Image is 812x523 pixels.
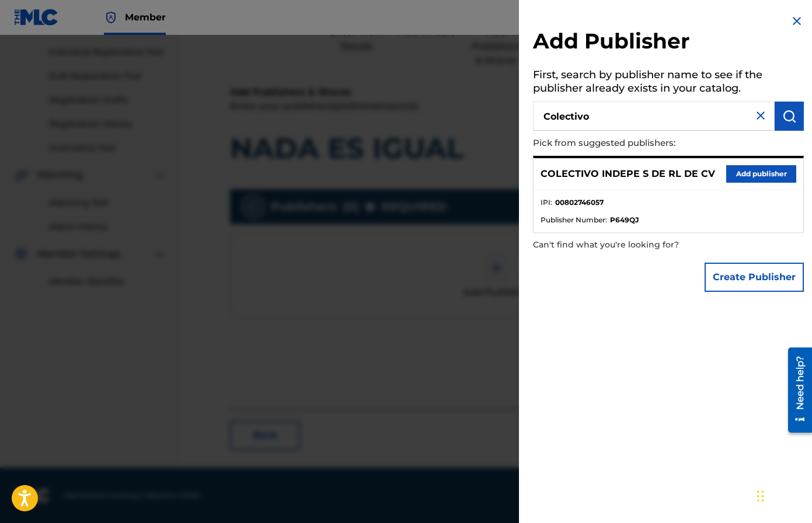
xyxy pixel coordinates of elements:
[14,9,59,26] img: MLC Logo
[754,467,812,523] iframe: Chat Widget
[533,65,804,102] h5: First, search by publisher name to see if the publisher already exists in your catalog.
[754,109,768,123] img: close
[125,11,166,24] span: Member
[726,165,796,183] button: Add publisher
[610,215,639,225] strong: P649QJ
[705,263,804,292] button: Create Publisher
[104,11,118,25] img: Top Rightsholder
[533,102,775,131] input: Search publisher's name
[779,343,812,437] iframe: Resource Center
[533,131,737,156] p: Pick from suggested publishers:
[533,28,804,58] h2: Add Publisher
[541,215,607,225] span: Publisher Number :
[757,479,764,514] div: Drag
[782,109,796,123] img: Search Works
[541,197,552,208] span: IPI :
[533,233,737,257] p: Can't find what you're looking for?
[555,197,604,208] strong: 00802746057
[541,167,715,181] p: COLECTIVO INDEPE S DE RL DE CV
